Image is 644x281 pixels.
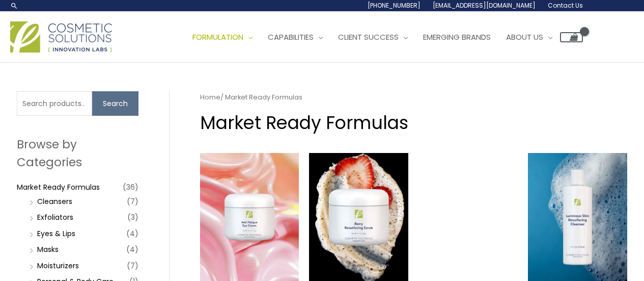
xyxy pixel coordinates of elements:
span: Client Success [338,32,399,42]
span: Capabilities [268,32,314,42]
span: Formulation [192,32,243,42]
span: (7) [127,259,138,273]
a: Client Success [330,22,415,53]
nav: Site Navigation [177,22,583,53]
nav: Breadcrumb [200,91,627,104]
span: [PHONE_NUMBER] [368,1,421,10]
span: (36) [123,180,138,194]
a: Formulation [185,22,260,53]
span: (3) [127,210,138,224]
a: Eyes & Lips [37,228,75,239]
a: Capabilities [260,22,330,53]
img: Cosmetic Solutions Logo [10,21,112,53]
span: Emerging Brands [423,32,491,42]
span: (7) [127,194,138,209]
button: Search [92,91,138,116]
a: View Shopping Cart, empty [560,32,583,42]
a: About Us [498,22,560,53]
span: [EMAIL_ADDRESS][DOMAIN_NAME] [433,1,536,10]
a: Exfoliators [37,212,73,222]
a: Emerging Brands [415,22,498,53]
a: Moisturizers [37,261,79,271]
span: (4) [126,226,138,241]
a: Market Ready Formulas [17,182,100,192]
span: (4) [126,242,138,257]
a: Cleansers [37,196,72,207]
span: Contact Us [548,1,583,10]
a: Masks [37,244,59,254]
a: Search icon link [10,2,18,10]
a: Home [200,92,220,102]
h2: Browse by Categories [17,136,138,170]
input: Search products… [17,91,92,116]
span: About Us [506,32,543,42]
h1: Market Ready Formulas [200,110,627,135]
